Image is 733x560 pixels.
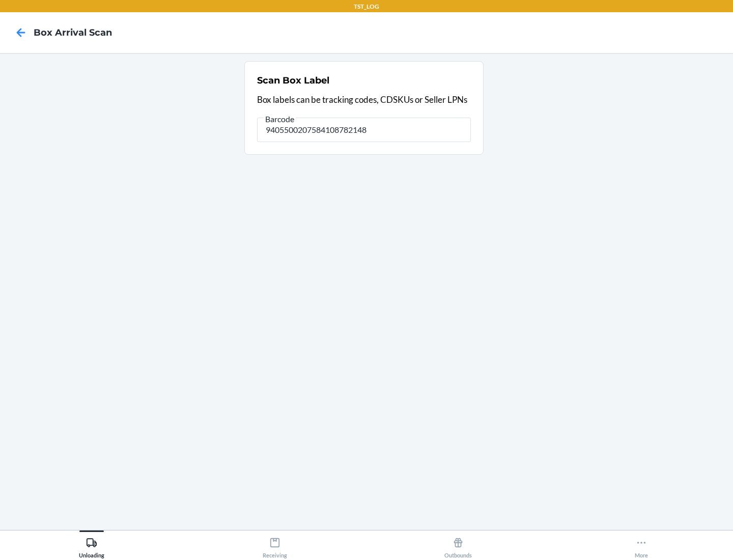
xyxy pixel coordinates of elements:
[366,530,550,558] button: Outbounds
[34,26,112,39] h4: Box Arrival Scan
[79,533,104,558] div: Unloading
[257,93,471,106] p: Box labels can be tracking codes, CDSKUs or Seller LPNs
[354,2,379,11] p: TST_LOG
[257,118,471,142] input: Barcode
[263,533,287,558] div: Receiving
[264,114,296,124] span: Barcode
[257,74,329,87] h2: Scan Box Label
[550,530,733,558] button: More
[444,533,472,558] div: Outbounds
[635,533,648,558] div: More
[183,530,366,558] button: Receiving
